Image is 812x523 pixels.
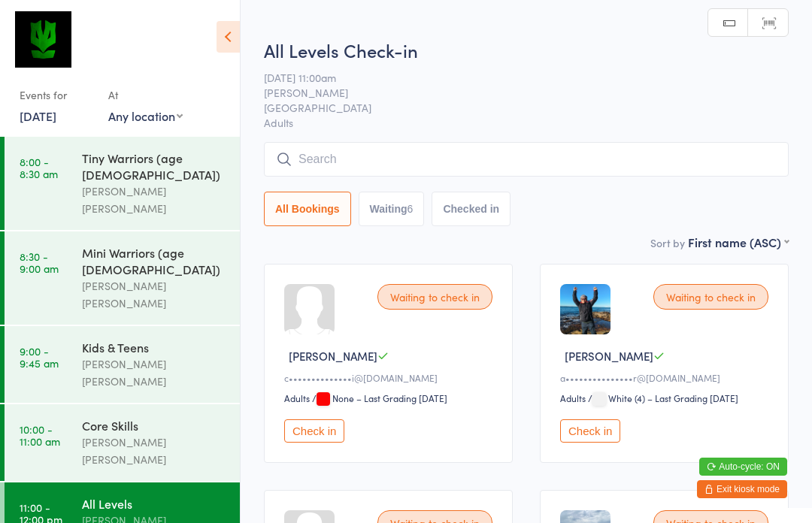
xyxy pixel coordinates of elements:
div: [PERSON_NAME] [PERSON_NAME] [82,434,227,468]
a: 8:00 -8:30 amTiny Warriors (age [DEMOGRAPHIC_DATA])[PERSON_NAME] [PERSON_NAME] [5,137,240,230]
span: [PERSON_NAME] [289,348,377,364]
time: 9:00 - 9:45 am [20,345,59,369]
span: / None – Last Grading [DATE] [312,391,447,404]
div: First name (ASC) [688,234,789,250]
div: Waiting to check in [653,284,768,310]
button: Check in [284,419,344,443]
span: Adults [264,115,789,130]
span: [PERSON_NAME] [565,348,653,364]
div: Any location [108,107,183,124]
a: 9:00 -9:45 amKids & Teens[PERSON_NAME] [PERSON_NAME] [5,326,240,403]
img: image1753333699.png [560,284,611,334]
span: [PERSON_NAME] [264,85,765,100]
div: Tiny Warriors (age [DEMOGRAPHIC_DATA]) [82,150,227,183]
div: All Levels [82,495,227,512]
label: Sort by [650,235,685,250]
button: Check in [560,419,620,443]
div: [PERSON_NAME] [PERSON_NAME] [82,355,227,390]
span: [DATE] 11:00am [264,70,765,85]
button: Checked in [432,192,511,226]
div: Kids & Teens [82,339,227,355]
div: [PERSON_NAME] [PERSON_NAME] [82,277,227,312]
time: 8:00 - 8:30 am [20,156,58,180]
span: [GEOGRAPHIC_DATA] [264,100,765,115]
img: Krav Maga Defence Institute [15,11,71,68]
time: 10:00 - 11:00 am [20,423,60,447]
button: Auto-cycle: ON [699,458,787,476]
div: [PERSON_NAME] [PERSON_NAME] [82,183,227,217]
button: All Bookings [264,192,351,226]
a: 10:00 -11:00 amCore Skills[PERSON_NAME] [PERSON_NAME] [5,404,240,481]
div: Events for [20,83,93,107]
div: Mini Warriors (age [DEMOGRAPHIC_DATA]) [82,244,227,277]
button: Waiting6 [359,192,425,226]
div: Adults [560,391,586,404]
div: c••••••••••••••i@[DOMAIN_NAME] [284,371,497,384]
time: 8:30 - 9:00 am [20,250,59,274]
div: 6 [408,203,414,215]
div: a•••••••••••••••r@[DOMAIN_NAME] [560,371,773,384]
input: Search [264,142,789,177]
button: Exit kiosk mode [697,480,787,498]
div: At [108,83,183,107]
a: 8:30 -9:00 amMini Warriors (age [DEMOGRAPHIC_DATA])[PERSON_NAME] [PERSON_NAME] [5,231,240,325]
div: Waiting to check in [377,284,492,310]
div: Adults [284,391,310,404]
div: Core Skills [82,417,227,434]
h2: All Levels Check-in [264,38,789,62]
a: [DATE] [20,107,56,124]
span: / White (4) – Last Grading [DATE] [588,391,738,404]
